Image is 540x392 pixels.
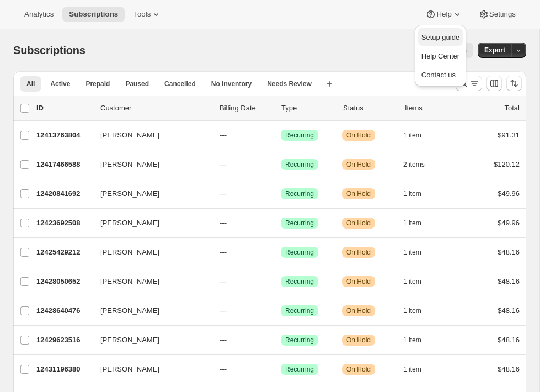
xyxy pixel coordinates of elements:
span: --- [220,160,227,168]
button: [PERSON_NAME] [94,331,204,349]
button: 1 item [403,128,434,143]
button: 1 item [403,332,434,348]
span: Setup guide [421,33,459,41]
span: On Hold [346,336,371,345]
span: Contact us [421,71,456,79]
span: $48.16 [498,306,520,315]
span: On Hold [346,365,371,374]
button: [PERSON_NAME] [94,273,204,290]
span: Prepaid [85,80,110,88]
span: On Hold [346,248,371,257]
span: [PERSON_NAME] [100,364,159,375]
div: 12417466588[PERSON_NAME]---SuccessRecurringWarningOn Hold2 items$120.12 [36,157,520,172]
span: Tools [133,10,151,19]
button: Help [419,7,469,22]
span: Help [436,10,451,19]
p: 12425429212 [36,247,92,258]
div: 12428640476[PERSON_NAME]---SuccessRecurringWarningOn Hold1 item$48.16 [36,303,520,319]
div: 12429623516[PERSON_NAME]---SuccessRecurringWarningOn Hold1 item$48.16 [36,332,520,348]
p: 12428050652 [36,276,92,287]
span: On Hold [346,189,371,198]
div: 12423692508[PERSON_NAME]---SuccessRecurringWarningOn Hold1 item$49.96 [36,215,520,231]
p: 12417466588 [36,159,92,170]
button: [PERSON_NAME] [94,243,204,261]
button: Subscriptions [62,7,125,22]
button: Create new view [320,76,338,92]
span: Export [484,46,505,55]
div: Items [405,103,458,114]
span: 2 items [403,160,425,169]
span: --- [220,219,227,227]
button: Setup guide [418,28,463,46]
p: Customer [100,103,211,114]
span: Recurring [285,131,314,140]
div: 12428050652[PERSON_NAME]---SuccessRecurringWarningOn Hold1 item$48.16 [36,274,520,289]
span: [PERSON_NAME] [100,159,159,170]
span: --- [220,365,227,373]
span: 1 item [403,189,421,198]
button: Tools [127,7,168,22]
span: On Hold [346,131,371,140]
span: Recurring [285,336,314,345]
span: Needs Review [267,80,312,88]
span: [PERSON_NAME] [100,247,159,258]
div: IDCustomerBilling DateTypeStatusItemsTotal [36,103,520,114]
p: ID [36,103,92,114]
span: Recurring [285,277,314,286]
button: 1 item [403,303,434,319]
span: On Hold [346,306,371,315]
span: 1 item [403,131,421,140]
button: 1 item [403,215,434,231]
p: 12431196380 [36,364,92,375]
span: Recurring [285,160,314,169]
button: Export [478,43,512,58]
span: Analytics [24,10,54,19]
span: Recurring [285,306,314,315]
span: $48.16 [498,365,520,373]
button: 1 item [403,245,434,260]
button: [PERSON_NAME] [94,361,204,378]
span: --- [220,189,227,198]
p: 12420841692 [36,188,92,199]
button: 1 item [403,186,434,202]
span: No inventory [211,80,252,88]
div: Type [281,103,334,114]
p: 12413763804 [36,130,92,141]
span: On Hold [346,277,371,286]
button: [PERSON_NAME] [94,156,204,173]
p: Billing Date [220,103,272,114]
span: Settings [489,10,516,19]
span: [PERSON_NAME] [100,218,159,229]
span: $91.31 [498,131,520,139]
span: [PERSON_NAME] [100,335,159,346]
span: Subscriptions [13,44,85,56]
span: --- [220,131,227,139]
span: On Hold [346,219,371,227]
span: --- [220,248,227,256]
span: 1 item [403,248,421,257]
button: Customize table column order and visibility [486,76,502,91]
span: 1 item [403,277,421,286]
button: [PERSON_NAME] [94,302,204,320]
a: Contact us [418,66,463,83]
button: 2 items [403,157,437,172]
span: [PERSON_NAME] [100,276,159,287]
div: 12425429212[PERSON_NAME]---SuccessRecurringWarningOn Hold1 item$48.16 [36,245,520,260]
p: Status [343,103,396,114]
span: Help Center [421,52,459,60]
button: [PERSON_NAME] [94,185,204,203]
button: [PERSON_NAME] [94,126,204,144]
span: 1 item [403,365,421,374]
span: Recurring [285,189,314,198]
span: Recurring [285,219,314,227]
span: $49.96 [498,189,520,198]
span: $48.16 [498,277,520,285]
span: All [26,80,35,88]
button: 1 item [403,362,434,377]
button: [PERSON_NAME] [94,214,204,232]
span: --- [220,336,227,344]
span: $48.16 [498,336,520,344]
p: 12423692508 [36,218,92,229]
button: Analytics [18,7,60,22]
span: --- [220,306,227,315]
